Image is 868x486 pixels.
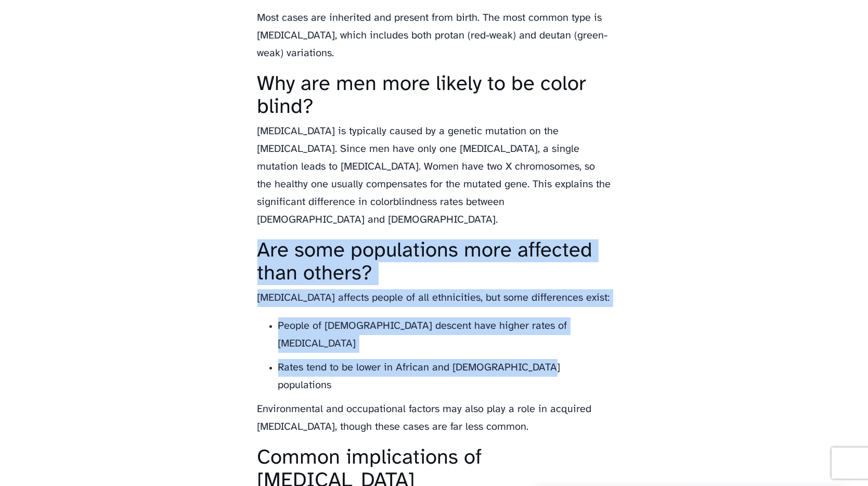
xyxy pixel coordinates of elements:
h2: Are some populations more affected than others? [257,239,611,285]
li: People of [DEMOGRAPHIC_DATA] descent have higher rates of [MEDICAL_DATA] [278,317,611,353]
li: Rates tend to be lower in African and [DEMOGRAPHIC_DATA] populations [278,359,611,394]
p: [MEDICAL_DATA] is typically caused by a genetic mutation on the [MEDICAL_DATA]. Since men have on... [257,123,611,229]
p: [MEDICAL_DATA] affects people of all ethnicities, but some differences exist: [257,289,611,307]
h2: Why are men more likely to be color blind? [257,73,611,119]
p: Environmental and occupational factors may also play a role in acquired [MEDICAL_DATA], though th... [257,401,611,436]
p: Most cases are inherited and present from birth. The most common type is [MEDICAL_DATA], which in... [257,9,611,62]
